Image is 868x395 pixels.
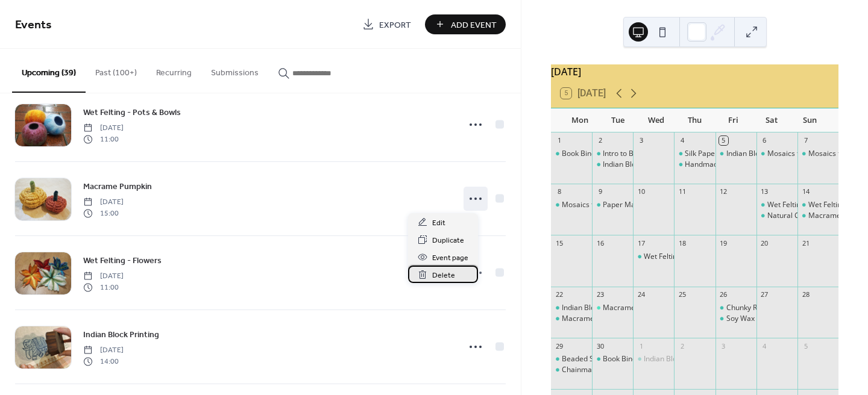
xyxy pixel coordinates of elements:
[83,345,124,356] span: [DATE]
[685,160,775,170] div: Handmade Recycled Paper
[83,329,159,341] span: Indian Block Printing
[767,200,854,210] div: Wet Felting - Pots & Bowls
[562,314,640,324] div: Macrame Plant Hanger
[719,341,728,350] div: 3
[644,252,713,262] div: Wet Felting - Flowers
[719,238,728,247] div: 19
[637,108,676,132] div: Wed
[551,365,592,375] div: Chainmaille - Helmweave
[603,354,694,364] div: Book Binding - Casebinding
[678,341,687,350] div: 2
[551,354,592,364] div: Beaded Snowflake
[551,200,592,210] div: Mosaics for Beginners
[797,149,838,159] div: Mosaics for Beginners
[678,238,687,247] div: 18
[603,160,671,170] div: Indian Block Printing
[726,303,802,313] div: Chunky Rope Necklace
[83,179,152,193] a: Macrame Pumpkin
[592,200,633,210] div: Paper Marbling
[719,136,728,145] div: 5
[760,187,769,196] div: 13
[760,136,769,145] div: 6
[801,290,810,299] div: 28
[551,314,592,324] div: Macrame Plant Hanger
[637,290,646,299] div: 24
[555,136,564,145] div: 1
[86,49,146,92] button: Past (100+)
[637,341,646,350] div: 1
[633,252,674,262] div: Wet Felting - Flowers
[83,134,124,145] span: 11:00
[432,217,445,229] span: Edit
[201,49,268,92] button: Submissions
[83,282,124,293] span: 11:00
[719,290,728,299] div: 26
[451,19,497,31] span: Add Event
[432,234,464,247] span: Duplicate
[592,354,633,364] div: Book Binding - Casebinding
[801,136,810,145] div: 7
[674,160,715,170] div: Handmade Recycled Paper
[562,149,653,159] div: Book Binding - Casebinding
[644,354,712,364] div: Indian Block Printing
[678,136,687,145] div: 4
[797,211,838,221] div: Macrame Pumpkin
[726,314,784,324] div: Soy Wax Candles
[719,187,728,196] div: 12
[83,123,124,134] span: [DATE]
[83,105,181,119] a: Wet Felting - Pots & Bowls
[83,328,159,341] a: Indian Block Printing
[676,108,714,132] div: Thu
[83,356,124,367] span: 14:00
[752,108,791,132] div: Sat
[685,149,744,159] div: Silk Paper Making
[756,211,797,221] div: Natural Cold Process Soap Making
[425,14,506,34] button: Add Event
[790,108,829,132] div: Sun
[637,136,646,145] div: 3
[674,149,715,159] div: Silk Paper Making
[596,341,605,350] div: 30
[379,19,411,31] span: Export
[555,290,564,299] div: 22
[83,107,181,119] span: Wet Felting - Pots & Bowls
[596,187,605,196] div: 9
[83,253,162,267] a: Wet Felting - Flowers
[596,136,605,145] div: 2
[760,290,769,299] div: 27
[596,238,605,247] div: 16
[83,181,152,193] span: Macrame Pumpkin
[715,149,756,159] div: Indian Block Printing
[767,149,843,159] div: Mosaics for Beginners
[562,303,630,313] div: Indian Block Printing
[592,303,633,313] div: Macrame Wall Art
[551,64,838,79] div: [DATE]
[726,149,794,159] div: Indian Block Printing
[551,149,592,159] div: Book Binding - Casebinding
[596,290,605,299] div: 23
[678,187,687,196] div: 11
[603,149,687,159] div: Intro to Beaded Jewellery
[715,314,756,324] div: Soy Wax Candles
[432,252,468,264] span: Event page
[714,108,752,132] div: Fri
[83,208,124,219] span: 15:00
[432,269,455,282] span: Delete
[555,341,564,350] div: 29
[603,303,664,313] div: Macrame Wall Art
[801,341,810,350] div: 5
[715,303,756,313] div: Chunky Rope Necklace
[83,271,124,282] span: [DATE]
[603,200,655,210] div: Paper Marbling
[760,238,769,247] div: 20
[592,160,633,170] div: Indian Block Printing
[756,200,797,210] div: Wet Felting - Pots & Bowls
[637,238,646,247] div: 17
[801,187,810,196] div: 14
[353,14,420,34] a: Export
[146,49,201,92] button: Recurring
[797,200,838,210] div: Wet Felting - Pots & Bowls
[555,238,564,247] div: 15
[637,187,646,196] div: 10
[633,354,674,364] div: Indian Block Printing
